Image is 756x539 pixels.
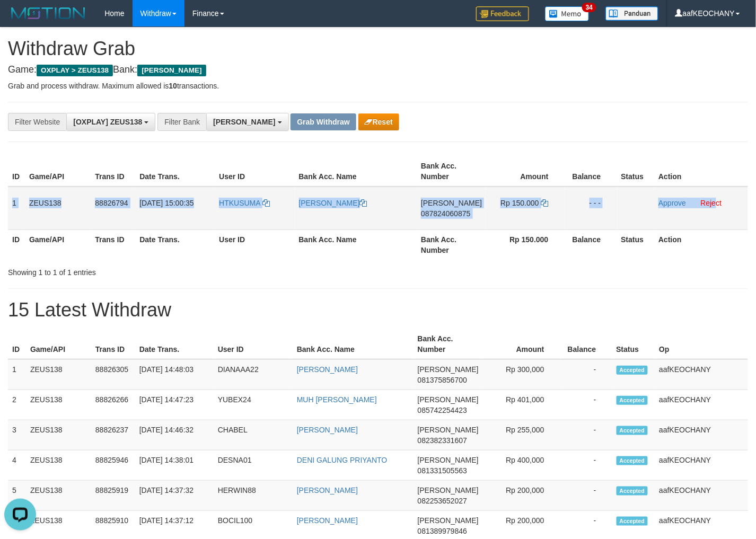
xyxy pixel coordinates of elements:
a: [PERSON_NAME] [297,516,358,525]
button: Open LiveChat chat widget [4,4,36,36]
th: Bank Acc. Number [414,329,483,359]
a: Reject [701,199,722,207]
span: OXPLAY > ZEUS138 [37,65,113,76]
td: 1 [8,187,25,230]
td: DESNA01 [214,450,293,481]
span: Accepted [617,456,648,465]
span: Copy 081375856700 to clipboard [418,376,467,384]
th: Game/API [26,329,91,359]
td: Rp 401,000 [483,390,560,420]
span: [PERSON_NAME] [418,486,479,494]
th: ID [8,229,25,260]
a: [PERSON_NAME] [297,426,358,434]
span: [OXPLAY] ZEUS138 [73,118,142,126]
th: Status [617,229,655,260]
strong: 10 [169,82,177,90]
span: [DATE] 15:00:35 [139,199,194,207]
td: 88826266 [91,390,135,420]
span: HTKUSUMA [219,199,260,207]
td: ZEUS138 [26,481,91,511]
th: Bank Acc. Name [295,229,417,260]
a: Approve [658,199,686,207]
th: Game/API [25,156,91,187]
button: Grab Withdraw [291,113,356,130]
span: Copy 082382331607 to clipboard [418,436,467,445]
a: Copy 150000 to clipboard [541,199,549,207]
td: 88826237 [91,420,135,450]
img: panduan.png [605,6,658,21]
td: [DATE] 14:38:01 [135,450,214,481]
td: Rp 200,000 [483,481,560,511]
th: User ID [214,329,293,359]
a: MUH [PERSON_NAME] [297,395,377,404]
span: [PERSON_NAME] [137,65,206,76]
td: aafKEOCHANY [655,481,748,511]
th: Balance [565,229,617,260]
td: 4 [8,450,26,481]
span: Copy 081389979846 to clipboard [418,527,467,535]
td: - [560,420,612,450]
span: Copy 082253652027 to clipboard [418,497,467,505]
span: [PERSON_NAME] [418,395,479,404]
td: [DATE] 14:48:03 [135,359,214,390]
td: aafKEOCHANY [655,359,748,390]
span: [PERSON_NAME] [421,199,482,207]
th: Op [655,329,748,359]
th: Amount [483,329,560,359]
h1: Withdraw Grab [8,38,748,59]
td: Rp 400,000 [483,450,560,481]
span: [PERSON_NAME] [418,365,479,374]
th: Action [654,229,748,260]
span: [PERSON_NAME] [213,118,275,126]
td: - - - [565,187,617,230]
button: Reset [358,113,399,130]
a: DENI GALUNG PRIYANTO [297,456,388,464]
span: Copy 085742254423 to clipboard [418,406,467,414]
th: Date Trans. [135,156,215,187]
td: CHABEL [214,420,293,450]
th: Trans ID [91,229,135,260]
td: 88826305 [91,359,135,390]
a: HTKUSUMA [219,199,270,207]
span: [PERSON_NAME] [418,456,479,464]
span: Accepted [617,396,648,405]
button: [PERSON_NAME] [206,113,288,131]
a: [PERSON_NAME] [299,199,367,207]
th: Status [612,329,655,359]
div: Filter Website [8,113,66,131]
td: Rp 255,000 [483,420,560,450]
th: Action [654,156,748,187]
span: Copy 081331505563 to clipboard [418,466,467,475]
td: [DATE] 14:47:23 [135,390,214,420]
h4: Game: Bank: [8,65,748,75]
div: Showing 1 to 1 of 1 entries [8,263,307,278]
td: Rp 300,000 [483,359,560,390]
span: Accepted [617,366,648,375]
th: ID [8,329,26,359]
th: Bank Acc. Number [417,229,486,260]
th: Trans ID [91,329,135,359]
td: ZEUS138 [25,187,91,230]
td: ZEUS138 [26,359,91,390]
img: MOTION_logo.png [8,5,89,21]
td: 88825919 [91,481,135,511]
td: - [560,359,612,390]
td: 5 [8,481,26,511]
td: aafKEOCHANY [655,420,748,450]
th: Status [617,156,655,187]
th: User ID [215,229,294,260]
td: - [560,450,612,481]
p: Grab and process withdraw. Maximum allowed is transactions. [8,81,748,91]
img: Feedback.jpg [476,6,529,21]
button: [OXPLAY] ZEUS138 [66,113,155,131]
span: [PERSON_NAME] [418,516,479,525]
td: - [560,481,612,511]
td: ZEUS138 [26,450,91,481]
span: 88826794 [95,199,128,207]
h1: 15 Latest Withdraw [8,299,748,321]
a: [PERSON_NAME] [297,365,358,374]
span: [PERSON_NAME] [418,426,479,434]
td: 2 [8,390,26,420]
td: [DATE] 14:46:32 [135,420,214,450]
td: HERWIN88 [214,481,293,511]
